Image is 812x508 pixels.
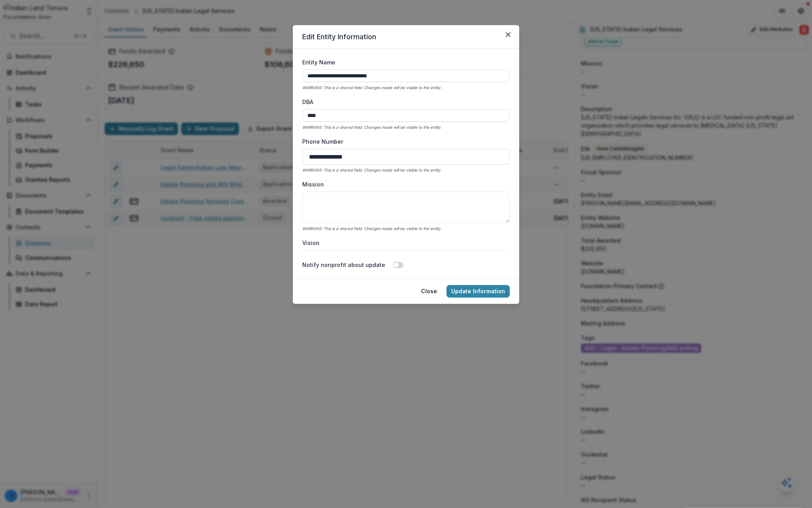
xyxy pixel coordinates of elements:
[302,125,442,130] i: WARNING: This is a shared field. Changes made will be visible to the entity.
[502,28,514,41] button: Close
[302,137,505,146] label: Phone Number
[446,285,510,298] button: Update Information
[302,98,505,106] label: DBA
[293,25,519,49] header: Edit Entity Information
[302,168,442,172] i: WARNING: This is a shared field. Changes made will be visible to the entity.
[416,285,442,298] button: Close
[302,261,385,269] label: Notify nonprofit about update
[302,239,505,247] label: Vision
[302,180,505,188] label: Mission
[302,226,442,231] i: WARNING: This is a shared field. Changes made will be visible to the entity.
[302,58,505,66] label: Entity Name
[302,85,442,90] i: WARNING: This is a shared field. Changes made will be visible to the entity.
